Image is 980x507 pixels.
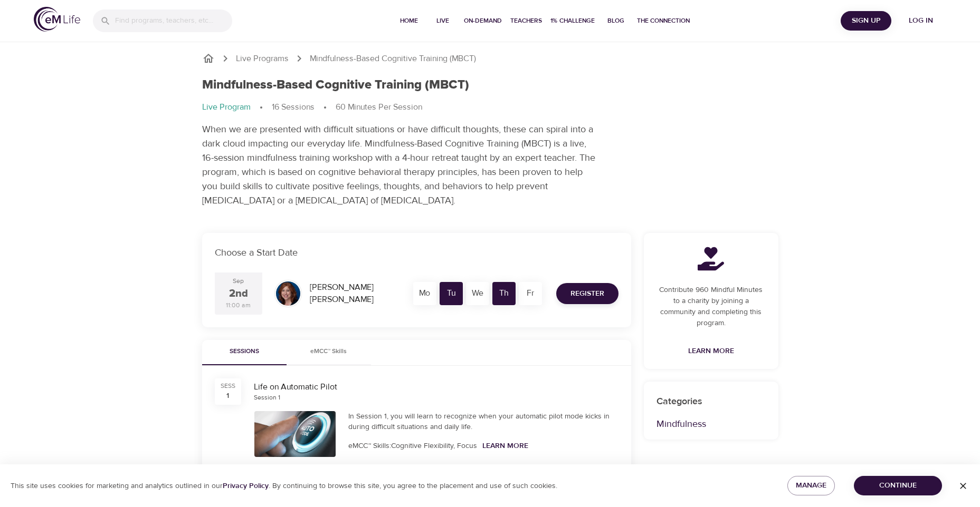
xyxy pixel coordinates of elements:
[787,476,835,495] button: Manage
[841,11,891,31] button: Sign Up
[550,15,595,26] span: 1% Challenge
[796,479,826,492] span: Manage
[845,14,887,27] span: Sign Up
[413,282,436,305] div: Mo
[440,282,463,305] div: Tu
[396,15,422,26] span: Home
[226,391,229,401] div: 1
[202,101,778,114] nav: breadcrumb
[688,345,734,358] span: Learn More
[202,52,778,65] nav: breadcrumb
[492,282,516,305] div: Th
[306,277,403,310] div: [PERSON_NAME] [PERSON_NAME]
[510,15,542,26] span: Teachers
[254,381,619,393] div: Life on Automatic Pilot
[896,11,946,31] button: Log in
[348,441,477,451] span: eMCC™ Skills: Cognitive Flexibility, Focus
[310,53,476,65] p: Mindfulness-Based Cognitive Training (MBCT)
[236,53,289,65] a: Live Programs
[202,101,251,113] p: Live Program
[208,346,280,357] span: Sessions
[570,287,604,300] span: Register
[223,481,269,491] a: Privacy Policy
[202,122,598,208] p: When we are presented with difficult situations or have difficult thoughts, these can spiral into...
[34,7,80,32] img: logo
[272,101,315,113] p: 16 Sessions
[862,479,934,492] span: Continue
[656,394,766,408] p: Categories
[226,301,251,310] div: 11:00 am
[656,417,766,431] p: Mindfulness
[900,14,942,27] span: Log in
[293,346,365,357] span: eMCC™ Skills
[466,282,489,305] div: We
[254,393,280,402] div: Session 1
[229,286,248,301] div: 2nd
[202,77,469,93] h1: Mindfulness-Based Cognitive Training (MBCT)
[464,15,502,26] span: On-Demand
[233,277,244,286] div: Sep
[519,282,542,305] div: Fr
[684,342,738,361] a: Learn More
[348,411,619,432] div: In Session 1, you will learn to recognize when your automatic pilot mode kicks in during difficul...
[115,9,232,32] input: Find programs, teachers, etc...
[215,246,619,260] p: Choose a Start Date
[656,285,766,329] p: Contribute 960 Mindful Minutes to a charity by joining a community and completing this program.
[556,283,619,304] button: Register
[430,15,455,26] span: Live
[854,476,942,495] button: Continue
[221,382,235,391] div: SESS
[482,441,528,451] a: Learn More
[603,15,629,26] span: Blog
[336,101,422,113] p: 60 Minutes Per Session
[637,15,690,26] span: The Connection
